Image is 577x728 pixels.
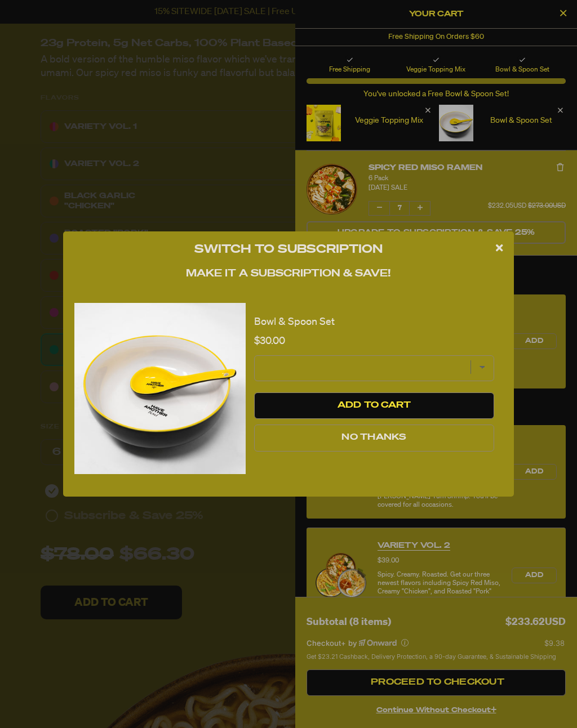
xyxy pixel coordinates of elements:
[485,231,514,265] div: close modal
[338,401,411,410] span: Add to Cart
[254,336,285,346] span: $30.00
[254,355,494,381] select: subscription frequency
[254,392,494,419] button: Add to Cart
[341,433,406,442] span: No Thanks
[254,425,494,452] button: No Thanks
[74,292,503,485] div: 1 of 1
[254,314,335,330] a: Bowl & Spoon Set
[74,268,503,280] h4: Make it a subscription & save!
[74,303,246,474] img: View Bowl & Spoon Set
[74,243,503,257] h3: Switch to Subscription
